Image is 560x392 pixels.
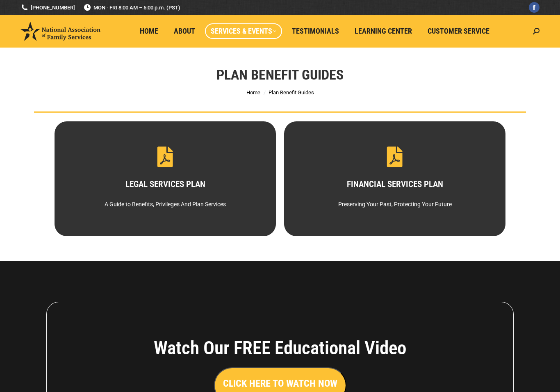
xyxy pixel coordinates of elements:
a: About [168,23,201,39]
h3: LEGAL SERVICES PLAN [69,180,262,189]
a: [PHONE_NUMBER] [20,4,75,11]
span: Services & Events [211,27,276,36]
h1: Plan Benefit Guides [216,66,344,84]
a: Facebook page opens in new window [529,2,540,13]
a: Home [246,89,260,96]
span: Home [140,27,158,36]
a: Learning Center [349,23,418,39]
span: Customer Service [428,27,489,36]
a: Customer Service [422,23,495,39]
a: CLICK HERE TO WATCH NOW [214,380,346,388]
h3: CLICK HERE TO WATCH NOW [223,376,337,390]
span: About [174,27,195,36]
span: Plan Benefit Guides [269,89,314,96]
h3: FINANCIAL SERVICES PLAN [298,180,491,189]
div: A Guide to Benefits, Privileges And Plan Services [69,197,262,212]
div: Preserving Your Past, Protecting Your Future [298,197,491,212]
a: Testimonials [286,23,345,39]
img: National Association of Family Services [20,22,100,41]
span: Testimonials [292,27,339,36]
a: Home [134,23,164,39]
span: Learning Center [355,27,412,36]
h4: Watch Our FREE Educational Video [108,337,452,359]
span: MON - FRI 8:00 AM – 5:00 p.m. (PST) [83,4,180,11]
